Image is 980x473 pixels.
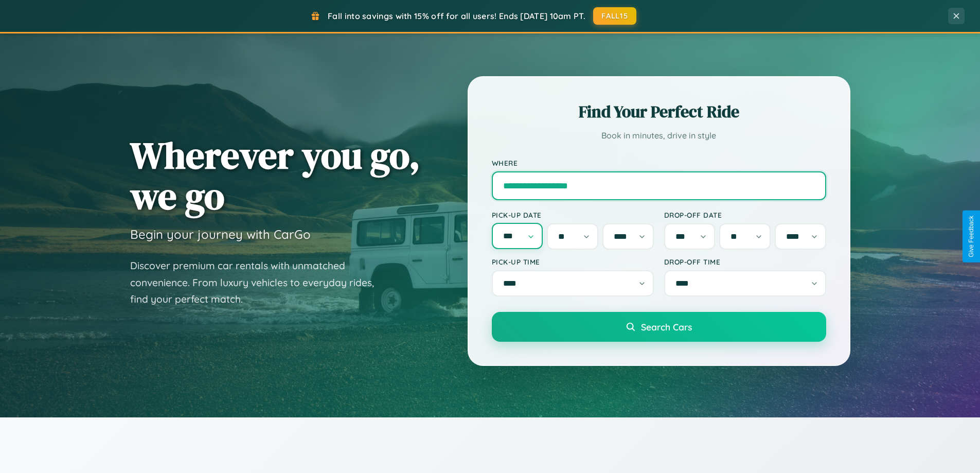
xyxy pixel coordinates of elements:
[130,257,387,308] p: Discover premium car rentals with unmatched convenience. From luxury vehicles to everyday rides, ...
[130,226,311,242] h3: Begin your journey with CarGo
[130,135,420,216] h1: Wherever you go, we go
[664,211,826,219] label: Drop-off Date
[492,100,826,123] h2: Find Your Perfect Ride
[641,321,692,332] span: Search Cars
[664,257,826,266] label: Drop-off Time
[492,257,654,266] label: Pick-up Time
[492,312,826,342] button: Search Cars
[968,216,975,257] div: Give Feedback
[492,211,654,219] label: Pick-up Date
[593,7,636,25] button: FALL15
[492,128,826,143] p: Book in minutes, drive in style
[492,159,826,167] label: Where
[328,11,585,21] span: Fall into savings with 15% off for all users! Ends [DATE] 10am PT.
